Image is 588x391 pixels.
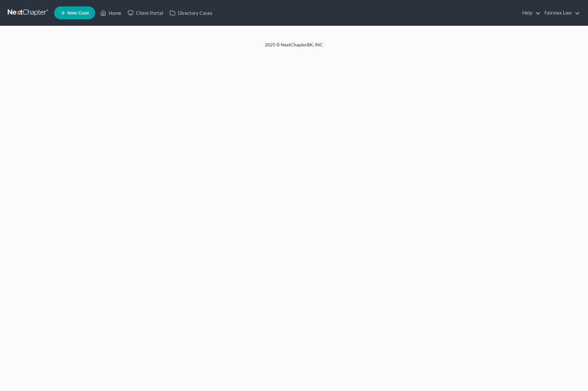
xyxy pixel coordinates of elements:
[54,6,95,19] new-legal-case-button: New Case
[124,7,166,19] a: Client Portal
[541,7,580,19] a: Fairmax Law
[110,42,478,53] div: 2025 © NextChapterBK, INC
[519,7,541,19] a: Help
[97,7,124,19] a: Home
[166,7,216,19] a: Directory Cases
